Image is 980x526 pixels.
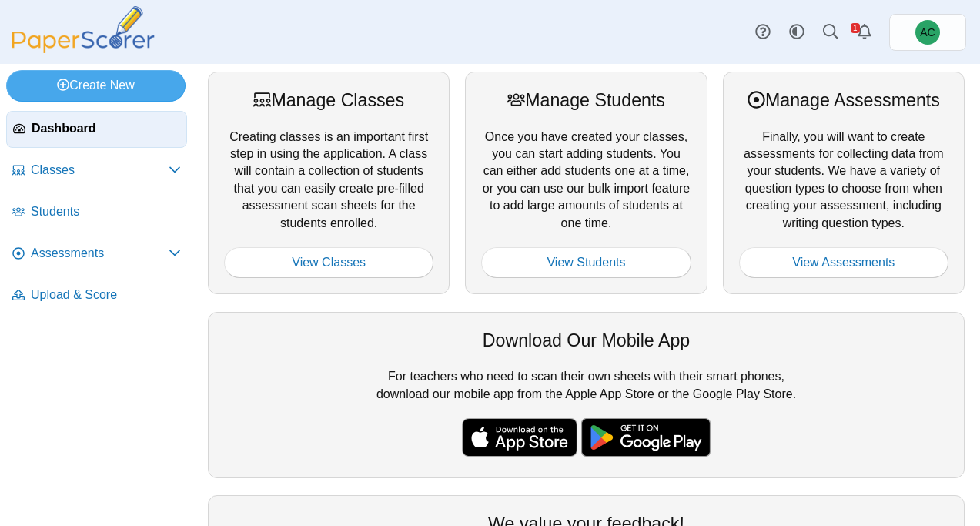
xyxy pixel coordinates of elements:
span: Classes [31,162,169,179]
span: Andrew Christman [915,20,940,45]
div: Manage Students [481,88,691,112]
a: Classes [6,152,187,189]
span: Andrew Christman [920,27,935,38]
a: View Students [481,247,691,278]
a: Alerts [848,15,881,49]
img: google-play-badge.png [581,418,711,457]
div: Download Our Mobile App [224,328,948,353]
span: Students [31,203,181,220]
div: For teachers who need to scan their own sheets with their smart phones, download our mobile app f... [208,312,965,478]
div: Manage Classes [224,88,433,112]
a: View Classes [224,247,433,278]
img: apple-store-badge.svg [462,418,577,457]
a: Dashboard [6,111,187,148]
span: Assessments [31,245,169,262]
a: Students [6,194,187,231]
div: Once you have created your classes, you can start adding students. You can either add students on... [465,72,707,294]
a: View Assessments [739,247,948,278]
a: Create New [6,70,186,101]
a: PaperScorer [6,42,160,55]
a: Assessments [6,236,187,273]
div: Finally, you will want to create assessments for collecting data from your students. We have a va... [723,72,965,294]
a: Andrew Christman [889,14,966,51]
img: PaperScorer [6,6,160,53]
span: Dashboard [32,120,180,137]
a: Upload & Score [6,277,187,314]
div: Manage Assessments [739,88,948,112]
span: Upload & Score [31,286,181,303]
div: Creating classes is an important first step in using the application. A class will contain a coll... [208,72,450,294]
